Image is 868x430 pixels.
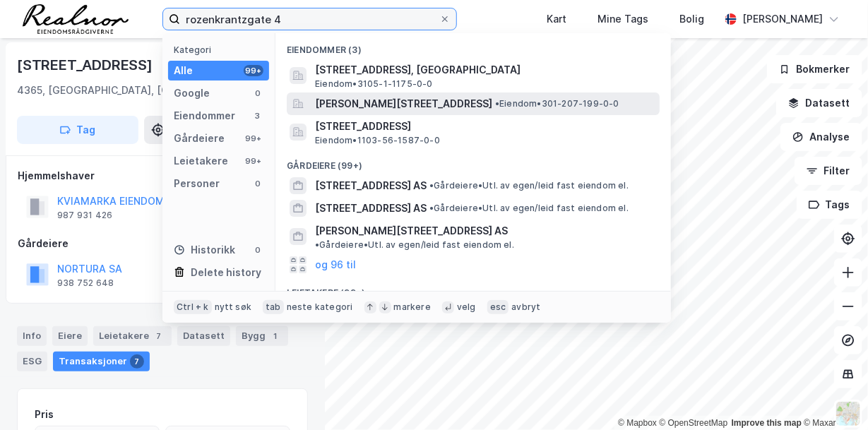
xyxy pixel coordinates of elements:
span: Eiendom • 301-207-199-0-0 [495,98,619,109]
button: Datasett [776,89,862,117]
div: Kategori [174,44,269,55]
button: og 96 til [315,256,356,273]
div: Eiere [52,326,88,346]
div: 7 [152,329,166,343]
div: 1 [268,329,283,343]
a: OpenStreetMap [660,418,728,428]
span: • [495,98,499,109]
div: avbryt [511,301,540,313]
img: realnor-logo.934646d98de889bb5806.png [23,4,129,34]
div: velg [457,301,476,313]
div: Bolig [679,11,704,28]
div: [PERSON_NAME] [742,11,823,28]
span: • [315,239,319,250]
span: Eiendom • 1103-56-1587-0-0 [315,135,440,146]
div: Delete history [191,264,261,281]
div: Hjemmelshaver [18,167,307,184]
div: Leietakere (99+) [275,276,671,301]
div: 3 [252,110,263,121]
div: 0 [252,244,263,256]
a: Mapbox [618,418,657,428]
div: tab [263,300,284,314]
div: 0 [252,178,263,189]
div: Eiendommer [174,107,235,124]
div: neste kategori [287,301,353,313]
button: Bokmerker [767,55,862,83]
div: 7 [130,354,144,369]
span: [STREET_ADDRESS] AS [315,177,427,194]
div: Ctrl + k [174,300,212,314]
button: Filter [795,157,862,185]
div: [STREET_ADDRESS] [17,54,155,76]
input: Søk på adresse, matrikkel, gårdeiere, leietakere eller personer [180,8,439,30]
div: Eiendommer (3) [275,33,671,59]
div: Kart [547,11,566,28]
div: Datasett [177,326,230,346]
div: Gårdeiere [18,235,307,252]
div: 938 752 648 [57,277,114,289]
span: • [429,180,434,191]
div: Info [17,326,47,346]
div: 4365, [GEOGRAPHIC_DATA], [GEOGRAPHIC_DATA] [17,82,260,99]
span: • [429,203,434,213]
span: [STREET_ADDRESS] AS [315,200,427,217]
span: Gårdeiere • Utl. av egen/leid fast eiendom el. [429,203,629,214]
div: Transaksjoner [53,352,150,371]
span: [PERSON_NAME][STREET_ADDRESS] AS [315,222,508,239]
button: Tags [797,191,862,219]
div: nytt søk [215,301,252,313]
div: Gårdeiere (99+) [275,149,671,174]
div: Bygg [236,326,288,346]
span: Eiendom • 3105-1-1175-0-0 [315,78,433,90]
span: [PERSON_NAME][STREET_ADDRESS] [315,95,492,112]
a: Improve this map [732,418,802,428]
div: 99+ [244,133,263,144]
button: Tag [17,116,138,144]
div: Personer [174,175,220,192]
div: 99+ [244,155,263,167]
span: [STREET_ADDRESS], [GEOGRAPHIC_DATA] [315,61,654,78]
div: 0 [252,88,263,99]
div: Mine Tags [598,11,648,28]
div: 99+ [244,65,263,76]
div: Leietakere [174,153,228,169]
span: Gårdeiere • Utl. av egen/leid fast eiendom el. [315,239,514,251]
div: ESG [17,352,47,371]
div: markere [394,301,431,313]
div: Pris [35,406,54,423]
div: Historikk [174,241,235,258]
div: Google [174,85,210,102]
button: Analyse [780,123,862,151]
span: Gårdeiere • Utl. av egen/leid fast eiendom el. [429,180,629,191]
span: [STREET_ADDRESS] [315,118,654,135]
div: Gårdeiere [174,130,225,147]
iframe: Chat Widget [797,362,868,430]
div: Alle [174,62,193,79]
div: 987 931 426 [57,210,112,221]
div: Kontrollprogram for chat [797,362,868,430]
div: esc [487,300,509,314]
div: Leietakere [93,326,172,346]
